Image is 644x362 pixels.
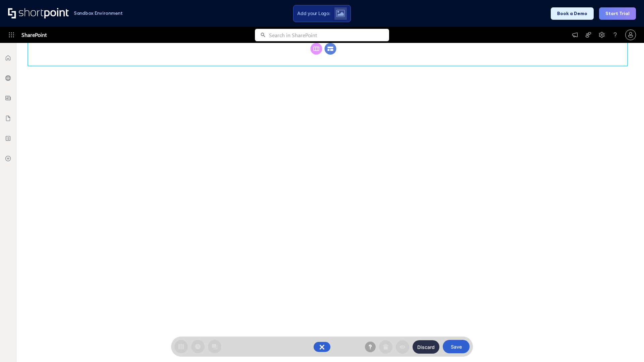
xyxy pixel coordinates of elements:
h1: Sandbox Environment [74,11,123,15]
span: Add your Logo: [297,10,330,16]
iframe: Chat Widget [610,330,644,362]
button: Book a Demo [551,7,594,20]
input: Search in SharePoint [269,29,389,41]
button: Discard [413,340,439,354]
button: Start Trial [599,7,636,20]
img: Upload logo [336,10,345,17]
button: Save [443,340,470,353]
span: SharePoint [21,27,47,43]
